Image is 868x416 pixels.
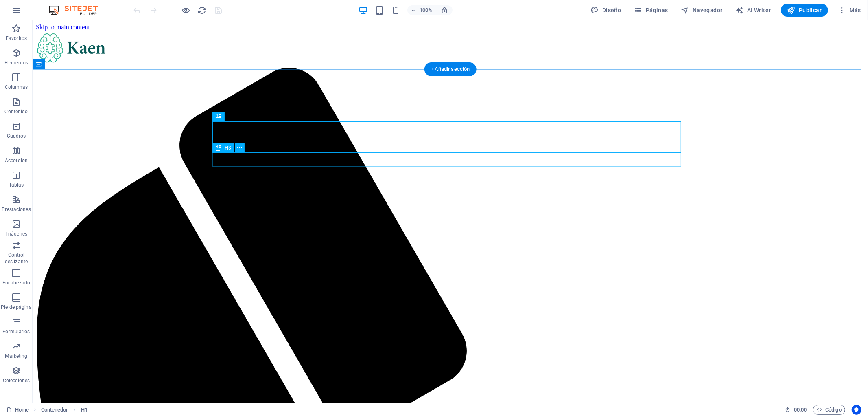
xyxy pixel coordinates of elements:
button: 100% [407,5,436,15]
p: Accordion [5,157,28,164]
button: Publicar [781,4,829,17]
span: Código [817,405,842,415]
p: Marketing [5,353,27,359]
button: Haz clic para salir del modo de previsualización y seguir editando [181,5,191,15]
span: Páginas [634,6,668,14]
button: AI Writer [732,4,774,17]
p: Prestaciones [2,206,31,213]
button: Navegador [678,4,726,17]
h6: 100% [420,5,433,15]
nav: breadcrumb [41,405,87,415]
span: H3 [225,145,231,150]
p: Imágenes [5,231,27,237]
i: Al redimensionar, ajustar el nivel de zoom automáticamente para ajustarse al dispositivo elegido. [441,7,448,14]
button: Diseño [588,4,625,17]
div: Diseño (Ctrl+Alt+Y) [588,4,625,17]
span: : [800,407,801,413]
button: Páginas [631,4,671,17]
p: Formularios [2,328,30,335]
span: Más [838,6,861,14]
button: Usercentrics [852,405,861,415]
span: Haz clic para seleccionar y doble clic para editar [41,405,68,415]
span: 00 00 [794,405,807,415]
span: Publicar [787,6,822,14]
p: Elementos [4,59,28,66]
p: Favoritos [6,35,27,42]
p: Cuadros [7,133,26,139]
img: Editor Logo [47,5,108,15]
span: AI Writer [736,6,771,14]
a: Skip to main content [3,3,57,10]
p: Pie de página [1,304,31,310]
button: reload [197,5,207,15]
button: Código [813,405,845,415]
p: Colecciones [3,377,30,384]
a: Haz clic para cancelar la selección y doble clic para abrir páginas [7,405,29,415]
button: Más [835,4,864,17]
p: Tablas [9,182,24,188]
p: Contenido [4,108,28,115]
p: Encabezado [2,280,30,286]
i: Volver a cargar página [198,6,207,15]
div: + Añadir sección [424,62,476,76]
p: Columnas [5,84,28,90]
span: Haz clic para seleccionar y doble clic para editar [81,405,87,415]
h6: Tiempo de la sesión [785,405,807,415]
span: Diseño [591,6,621,14]
span: Navegador [681,6,723,14]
